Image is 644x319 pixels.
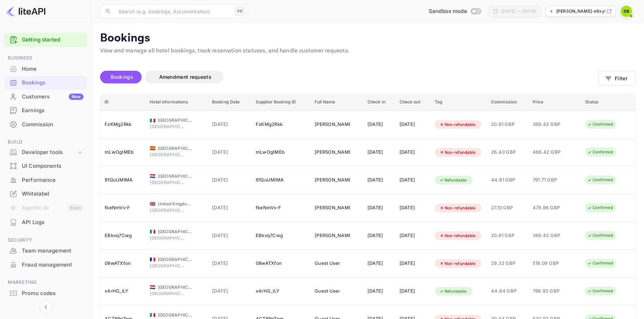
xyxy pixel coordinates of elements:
[6,6,45,17] img: LiteAPI logo
[212,148,247,156] span: [DATE]
[400,147,426,158] div: [DATE]
[22,162,83,170] div: UI Components
[105,119,141,130] div: FzKMg2Rkk
[22,121,83,129] div: Commission
[310,94,363,111] th: Full Name
[4,146,87,159] div: Developer tools
[22,247,83,255] div: Team management
[69,94,83,100] div: New
[4,138,87,146] span: Build
[105,147,141,158] div: mLwOgIMEb
[4,173,87,186] a: Performance
[315,286,350,297] div: Guest User
[363,94,395,111] th: Check in
[4,216,87,229] a: API Logs
[581,94,635,111] th: Status
[4,104,87,117] a: Earnings
[22,148,76,157] div: Developer tools
[256,258,306,269] div: 08wATXfon
[22,176,83,184] div: Performance
[100,31,636,45] p: Bookings
[150,174,155,178] span: Netherlands
[533,287,568,295] span: 788.93 GBP
[435,148,480,157] div: Non-refundable
[491,204,524,212] span: 27.10 GBP
[4,33,87,47] div: Getting started
[22,65,83,73] div: Home
[400,202,426,213] div: [DATE]
[4,258,87,272] div: Fraud management
[4,104,87,117] div: Earnings
[150,118,155,123] span: Italy
[22,93,83,101] div: Customers
[22,261,83,269] div: Fraud management
[212,204,247,212] span: [DATE]
[158,173,193,179] span: [GEOGRAPHIC_DATA]
[158,229,193,235] span: [GEOGRAPHIC_DATA]
[158,117,193,123] span: [GEOGRAPHIC_DATA]
[158,145,193,152] span: [GEOGRAPHIC_DATA]
[367,286,391,297] div: [DATE]
[4,118,87,131] a: Commission
[435,287,471,296] div: Refundable
[556,8,605,14] p: [PERSON_NAME]-e9xyf.nui...
[22,107,83,115] div: Earnings
[159,74,211,80] span: Amendment requests
[583,203,618,212] div: Confirmed
[4,76,87,90] div: Bookings
[528,94,581,111] th: Price
[4,90,87,103] a: CustomersNew
[533,121,568,128] span: 369.42 GBP
[367,230,391,241] div: [DATE]
[105,286,141,297] div: x4rHG_lLY
[598,71,636,85] button: Filter
[212,287,247,295] span: [DATE]
[4,90,87,104] div: CustomersNew
[4,173,87,187] div: Performance
[4,187,87,200] a: Whitelabel
[435,176,471,185] div: Refundable
[158,256,193,263] span: [GEOGRAPHIC_DATA]
[431,94,487,111] th: Tag
[150,179,185,186] span: [GEOGRAPHIC_DATA]
[435,231,480,240] div: Non-refundable
[158,284,193,291] span: [GEOGRAPHIC_DATA]
[4,62,87,76] div: Home
[4,159,87,173] div: UI Components
[212,176,247,184] span: [DATE]
[491,287,524,295] span: 44.64 GBP
[4,236,87,244] span: Security
[100,47,636,55] p: View and manage all hotel bookings, track reservation statuses, and handle customer requests.
[583,120,618,129] div: Confirmed
[533,176,568,184] span: 791.71 GBP
[150,152,185,158] span: [GEOGRAPHIC_DATA]
[145,94,208,111] th: Hotel informations
[150,235,185,241] span: [GEOGRAPHIC_DATA]
[150,291,185,297] span: [GEOGRAPHIC_DATA]
[491,121,524,128] span: 20.91 GBP
[256,230,306,241] div: EBkvq7Cwg
[256,202,306,213] div: fkeNmVv-F
[4,287,87,300] a: Promo codes
[491,176,524,184] span: 44.81 GBP
[150,202,155,206] span: United Kingdom of Great Britain and Northern Ireland
[150,123,185,130] span: [GEOGRAPHIC_DATA]
[435,204,480,212] div: Non-refundable
[4,187,87,201] div: Whitelabel
[315,147,350,158] div: Colin Seaman
[256,286,306,297] div: x4rHG_lLY
[150,146,155,151] span: Spain
[4,287,87,300] div: Promo codes
[105,258,141,269] div: 08wATXfon
[367,147,391,158] div: [DATE]
[367,202,391,213] div: [DATE]
[4,279,87,286] span: Marketing
[105,230,141,241] div: EBkvq7Cwg
[583,259,618,268] div: Confirmed
[4,54,87,62] span: Business
[212,121,247,128] span: [DATE]
[426,7,483,15] div: Switch to Production mode
[583,287,618,295] div: Confirmed
[583,176,618,184] div: Confirmed
[367,258,391,269] div: [DATE]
